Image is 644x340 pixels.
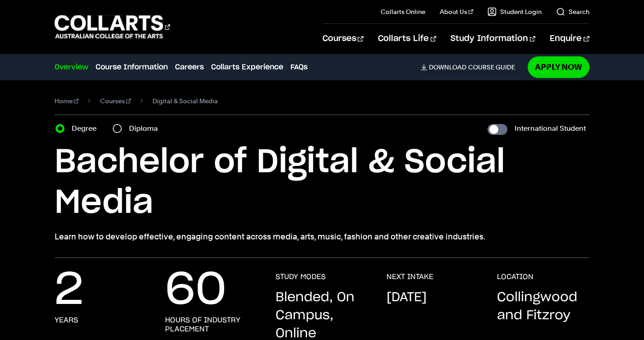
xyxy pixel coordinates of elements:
[55,272,83,308] p: 2
[55,316,78,325] h3: years
[556,7,589,16] a: Search
[165,272,226,308] p: 60
[55,14,170,40] div: Go to homepage
[96,62,168,73] a: Course Information
[290,62,308,73] a: FAQs
[129,122,163,135] label: Diploma
[497,272,534,281] h3: LOCATION
[276,272,326,281] h3: STUDY MODES
[515,122,586,135] label: International Student
[451,24,535,54] a: Study Information
[211,62,283,73] a: Collarts Experience
[55,62,88,73] a: Overview
[381,7,425,16] a: Collarts Online
[429,63,466,71] span: Download
[175,62,204,73] a: Careers
[100,95,131,107] a: Courses
[488,7,542,16] a: Student Login
[378,24,436,54] a: Collarts Life
[550,24,589,54] a: Enquire
[55,95,78,107] a: Home
[55,142,589,223] h1: Bachelor of Digital & Social Media
[497,289,589,325] p: Collingwood and Fitzroy
[165,316,258,334] h3: hours of industry placement
[386,272,433,281] h3: NEXT INTAKE
[421,63,522,71] a: DownloadCourse Guide
[440,7,473,16] a: About Us
[528,56,589,78] a: Apply Now
[386,289,427,307] p: [DATE]
[152,95,218,107] span: Digital & Social Media
[55,230,589,243] p: Learn how to develop effective, engaging content across media, arts, music, fashion and other cre...
[72,122,102,135] label: Degree
[322,24,363,54] a: Courses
